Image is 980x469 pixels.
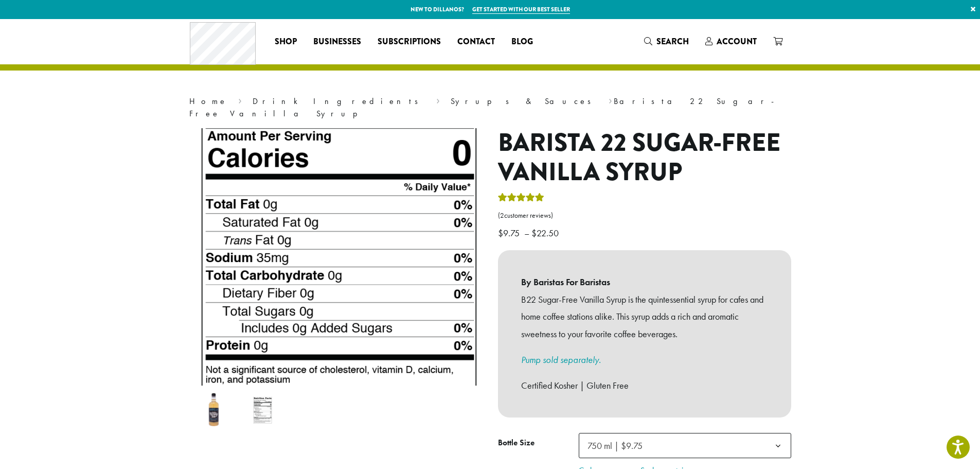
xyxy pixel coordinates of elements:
span: $ [531,227,537,239]
a: Home [189,96,227,107]
span: Subscriptions [378,36,441,48]
a: Drink Ingredients [253,96,425,107]
a: Syrups & Sauces [451,96,598,107]
span: › [238,92,242,108]
a: Shop [266,33,305,50]
span: 750 ml | $9.75 [587,440,643,451]
img: Barista 22 Sugar-Free Vanilla Syrup [193,390,234,430]
span: 2 [500,211,504,220]
span: 750 ml | $9.75 [583,436,653,456]
label: Bottle Size [498,436,579,450]
p: B22 Sugar-Free Vanilla Syrup is the quintessential syrup for cafes and home coffee stations alike... [521,291,768,343]
div: Rated 5.00 out of 5 [498,192,544,207]
a: Get started with our best seller [472,5,570,14]
a: (2customer reviews) [498,211,791,221]
span: › [609,92,612,108]
span: $ [498,227,503,239]
h1: Barista 22 Sugar-Free Vanilla Syrup [498,128,791,187]
a: Pump sold separately. [521,354,601,366]
img: Barista 22 Sugar-Free Vanilla Syrup - Image 2 [242,390,283,430]
span: Shop [275,36,297,48]
a: Search [636,33,697,50]
nav: Breadcrumb [189,95,791,120]
span: Blog [511,36,533,48]
span: – [524,227,529,239]
bdi: 22.50 [531,227,561,239]
span: › [436,92,440,108]
span: Account [717,36,757,47]
bdi: 9.75 [498,227,522,239]
span: 750 ml | $9.75 [579,433,791,458]
span: Businesses [313,36,361,48]
span: Search [656,36,689,47]
p: Certified Kosher | Gluten Free [521,377,768,394]
span: Contact [457,36,495,48]
b: By Baristas For Baristas [521,273,768,291]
